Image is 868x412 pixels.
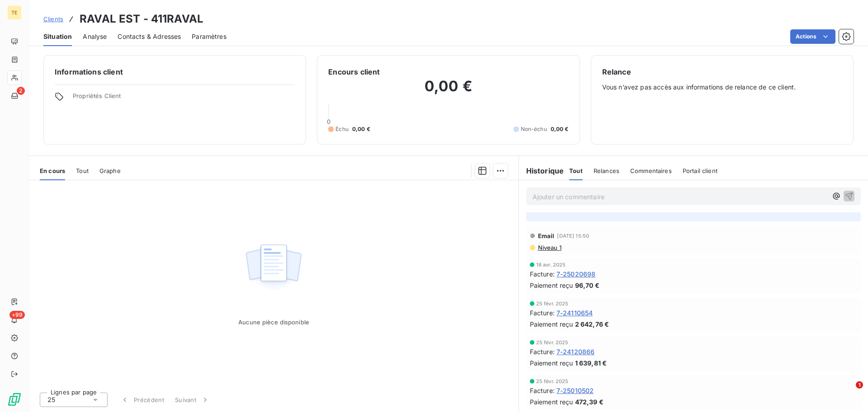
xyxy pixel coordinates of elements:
span: 25 févr. 2025 [536,379,569,384]
img: Logo LeanPay [7,392,22,407]
span: 25 févr. 2025 [536,340,569,345]
span: 0,00 € [352,125,370,133]
span: 7-25010502 [557,386,594,395]
span: Email [538,232,555,239]
iframe: Intercom live chat [837,381,859,403]
span: 1 [856,381,863,389]
h2: 0,00 € [328,77,568,104]
span: Analyse [83,32,107,41]
span: 96,70 € [575,281,599,290]
span: Non-échu [521,125,547,133]
span: Paramètres [192,32,226,41]
span: 25 [47,395,55,404]
h6: Encours client [328,66,380,77]
button: Actions [790,29,835,44]
span: 2 [17,87,25,95]
span: Facture : [530,386,555,395]
span: Facture : [530,308,555,318]
span: Niveau 1 [537,244,561,251]
span: Paiement reçu [530,397,573,407]
span: Contacts & Adresses [118,32,181,41]
span: Commentaires [630,167,672,174]
img: Empty state [245,239,302,295]
span: Paiement reçu [530,319,573,329]
span: Relances [594,167,619,174]
span: Facture : [530,269,555,279]
span: Clients [43,15,63,23]
span: [DATE] 15:50 [557,233,589,239]
span: +99 [9,311,25,319]
span: 25 févr. 2025 [536,301,569,306]
span: Propriétés Client [73,92,295,105]
span: Facture : [530,347,555,356]
h6: Relance [602,66,842,77]
span: 472,39 € [575,397,604,407]
div: Vous n’avez pas accès aux informations de relance de ce client. [602,66,842,133]
span: Portail client [683,167,717,174]
h6: Historique [519,165,564,176]
h6: Informations client [55,66,295,77]
span: 2 642,76 € [575,319,609,329]
span: 7-24110654 [557,308,593,318]
a: 2 [7,89,21,103]
a: Clients [43,14,63,23]
span: Paiement reçu [530,281,573,290]
h3: RAVAL EST - 411RAVAL [80,11,203,27]
span: 7-25020698 [557,269,596,279]
span: Paiement reçu [530,358,573,368]
span: Graphe [99,167,121,174]
span: Échu [335,125,349,133]
span: Situation [43,32,72,41]
span: 0 [327,118,330,125]
div: TE [7,5,22,20]
button: Précédent [115,390,170,409]
span: 18 avr. 2025 [536,262,566,267]
span: Aucune pièce disponible [238,318,309,326]
button: Suivant [170,390,215,409]
span: 7-24120866 [557,347,595,356]
span: Tout [76,167,89,174]
span: En cours [40,167,65,174]
span: 0,00 € [551,125,569,133]
span: 1 639,81 € [575,358,607,368]
span: Tout [569,167,583,174]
